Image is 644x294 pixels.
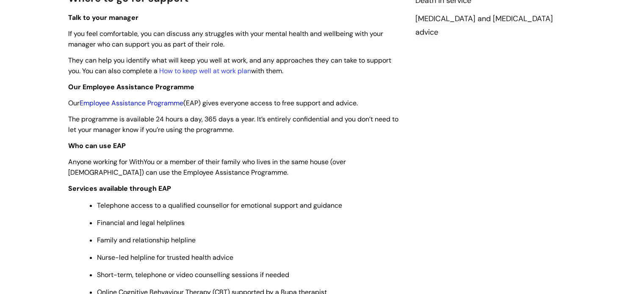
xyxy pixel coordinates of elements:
[68,82,194,91] span: Our Employee Assistance Programme
[97,270,289,279] span: Short-term, telephone or video counselling sessions if needed
[68,157,346,177] span: Anyone working for WithYou or a member of their family who lives in the same house (over [DEMOGRA...
[68,99,358,107] span: Our (EAP) gives everyone access to free support and advice.
[68,115,398,134] span: The programme is available 24 hours a day, 365 days a year. It’s entirely confidential and you do...
[415,14,553,38] a: [MEDICAL_DATA] and [MEDICAL_DATA] advice
[80,99,183,107] a: Employee Assistance Programme
[97,253,233,262] span: Nurse-led helpline for trusted health advice
[97,201,342,210] span: Telephone access to a qualified counsellor for emotional support and guidance
[159,66,251,75] a: How to keep well at work plan
[68,184,171,193] strong: Services available through EAP
[68,141,126,150] strong: Who can use EAP
[68,29,383,49] span: If you feel comfortable, you can discuss any struggles with your mental health and wellbeing with...
[97,218,185,227] span: Financial and legal helplines
[68,13,138,22] span: Talk to your manager
[251,66,283,75] span: with them.
[68,56,391,75] span: They can help you identify what will keep you well at work, and any approaches they can take to s...
[97,236,196,245] span: Family and relationship helpline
